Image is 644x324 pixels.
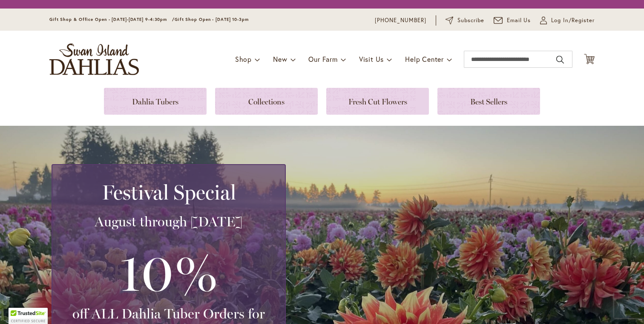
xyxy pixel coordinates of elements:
span: Help Center [405,55,444,64]
span: Gift Shop Open - [DATE] 10-3pm [175,17,249,22]
span: New [273,55,287,64]
a: Email Us [494,16,531,25]
span: Our Farm [308,55,337,64]
a: Log In/Register [540,16,595,25]
span: Email Us [507,16,531,25]
div: TrustedSite Certified [9,308,48,324]
h3: August through [DATE] [63,213,275,230]
h2: Festival Special [63,180,275,204]
span: Log In/Register [551,16,595,25]
h3: 10% [63,239,275,305]
a: Subscribe [446,16,484,25]
span: Subscribe [457,16,484,25]
button: Search [556,53,564,67]
span: Visit Us [359,55,384,64]
a: [PHONE_NUMBER] [375,16,426,25]
span: Shop [235,55,252,64]
a: store logo [49,43,139,75]
span: Gift Shop & Office Open - [DATE]-[DATE] 9-4:30pm / [49,17,175,22]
